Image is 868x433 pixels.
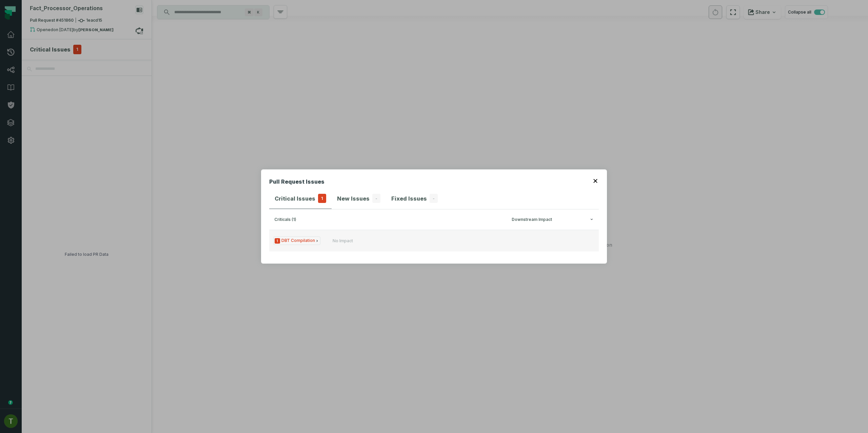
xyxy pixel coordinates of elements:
div: Downstream Impact [512,217,594,222]
span: - [372,194,380,203]
div: criticals (1) [274,217,508,222]
div: No Impact [333,238,353,244]
h4: Critical Issues [275,194,315,203]
span: Issue Type [273,236,320,245]
h2: Pull Request Issues [269,178,324,188]
span: Severity [275,238,280,244]
button: criticals (1)Downstream Impact [274,217,594,222]
button: Issue TypeNo Impact [269,230,599,251]
h4: Fixed Issues [391,194,427,203]
span: 1 [318,194,326,203]
h4: New Issues [337,194,370,203]
div: criticals (1)Downstream Impact [269,230,599,255]
span: - [430,194,438,203]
